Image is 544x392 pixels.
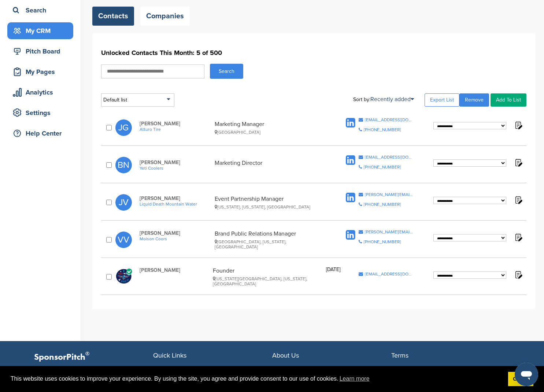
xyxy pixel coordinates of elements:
[11,45,73,58] div: Pitch Board
[115,194,132,211] span: JV
[215,159,327,171] div: Marketing Director
[140,121,211,127] span: [PERSON_NAME]
[7,22,73,39] a: My CRM
[140,127,211,132] a: Atturo Tire
[514,121,523,130] img: Notes
[215,230,327,249] div: Brand Public Relations Manager
[508,372,533,387] a: dismiss cookie message
[491,93,526,107] a: Add To List
[514,233,523,242] img: Notes
[101,46,526,59] h1: Unlocked Contacts This Month: 5 of 500
[11,106,73,119] div: Settings
[34,352,153,363] p: SponsorPitch
[140,159,211,166] span: [PERSON_NAME]
[115,157,132,173] span: BN
[364,240,401,244] div: [PHONE_NUMBER]
[326,267,340,286] div: [DATE]
[425,93,459,107] a: Export List
[215,204,327,210] div: [US_STATE], [US_STATE], [GEOGRAPHIC_DATA]
[140,230,211,236] span: [PERSON_NAME]
[11,4,73,17] div: Search
[153,351,186,359] span: Quick Links
[7,63,73,80] a: My Pages
[115,119,132,136] span: JG
[85,349,89,358] span: ®
[11,373,502,384] span: This website uses cookies to improve your experience. By using the site, you agree and provide co...
[101,93,174,107] div: Default list
[459,93,489,107] a: Remove
[353,96,414,102] div: Sort by:
[365,230,414,234] div: [PERSON_NAME][EMAIL_ADDRESS][PERSON_NAME][DOMAIN_NAME]
[7,125,73,142] a: Help Center
[514,158,523,167] img: Notes
[364,165,401,169] div: [PHONE_NUMBER]
[215,121,327,135] div: Marketing Manager
[391,351,408,359] span: Terms
[7,84,73,101] a: Analytics
[11,86,73,99] div: Analytics
[213,267,322,286] div: Founder
[115,269,132,285] img: Screen shot 2025 10 05 at 10.47.51 am
[365,192,414,197] div: [PERSON_NAME][EMAIL_ADDRESS][DOMAIN_NAME]
[215,195,327,210] div: Event Partnership Manager
[11,65,73,78] div: My Pages
[140,267,209,273] span: [PERSON_NAME]
[364,202,401,207] div: [PHONE_NUMBER]
[338,373,371,384] a: learn more about cookies
[7,104,73,121] a: Settings
[140,236,211,241] a: Molson Coors
[365,272,414,276] span: [EMAIL_ADDRESS][DOMAIN_NAME]
[11,127,73,140] div: Help Center
[215,239,327,249] div: [GEOGRAPHIC_DATA], [US_STATE], [GEOGRAPHIC_DATA]
[213,276,322,286] div: [US_STATE][GEOGRAPHIC_DATA], [US_STATE], [GEOGRAPHIC_DATA]
[11,24,73,37] div: My CRM
[515,363,538,386] iframe: Button to launch messaging window
[7,2,73,19] a: Search
[365,118,414,122] div: [EMAIL_ADDRESS][DOMAIN_NAME]
[370,96,414,103] a: Recently added
[365,155,414,159] div: [EMAIL_ADDRESS][DOMAIN_NAME]
[215,130,327,135] div: [GEOGRAPHIC_DATA]
[514,195,523,204] img: Notes
[92,7,134,26] a: Contacts
[140,166,211,171] a: Yeti Coolers
[514,270,523,279] img: Notes
[140,201,211,207] a: Liquid Death Mountain Water
[140,195,211,201] span: [PERSON_NAME]
[140,7,190,26] a: Companies
[115,232,132,248] span: VV
[272,351,299,359] span: About Us
[210,64,243,79] button: Search
[364,127,401,132] div: [PHONE_NUMBER]
[7,43,73,60] a: Pitch Board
